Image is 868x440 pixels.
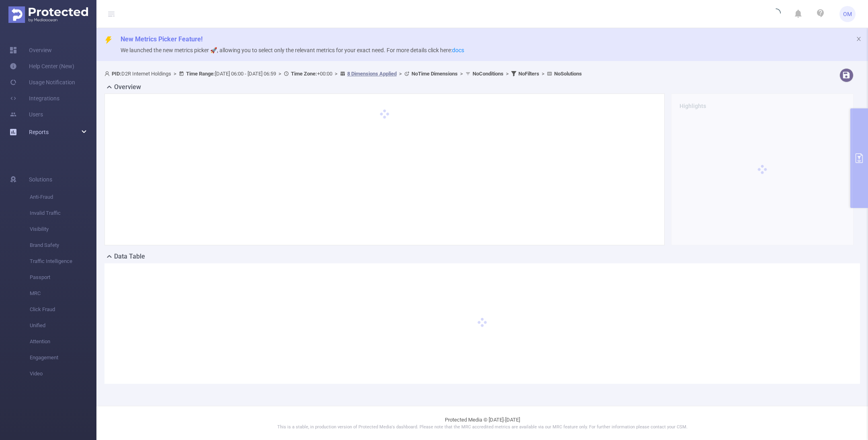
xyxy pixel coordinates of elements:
[332,71,340,77] span: >
[771,8,781,20] i: icon: loading
[171,71,179,77] span: >
[539,71,547,77] span: >
[458,71,465,77] span: >
[117,424,848,431] p: This is a stable, in production version of Protected Media's dashboard. Please note that the MRC ...
[554,71,582,77] b: No Solutions
[29,124,49,140] a: Reports
[473,71,504,77] b: No Conditions
[104,71,582,77] span: D2R Internet Holdings [DATE] 06:00 - [DATE] 06:59 +00:00
[518,71,539,77] b: No Filters
[10,90,59,106] a: Integrations
[30,253,96,269] span: Traffic Intelligence
[10,42,52,58] a: Overview
[30,301,96,318] span: Click Fraud
[30,221,96,237] span: Visibility
[29,129,49,135] span: Reports
[856,36,862,42] i: icon: close
[397,71,404,77] span: >
[30,350,96,366] span: Engagement
[30,189,96,205] span: Anti-Fraud
[10,106,43,122] a: Users
[10,74,75,90] a: Usage Notification
[96,406,868,440] footer: Protected Media © [DATE]-[DATE]
[29,171,52,187] span: Solutions
[10,58,74,74] a: Help Center (New)
[186,71,215,77] b: Time Range:
[504,71,511,77] span: >
[30,366,96,382] span: Video
[276,71,284,77] span: >
[30,318,96,334] span: Unified
[30,205,96,221] span: Invalid Traffic
[843,6,852,22] span: OM
[30,285,96,301] span: MRC
[856,35,862,43] button: icon: close
[30,269,96,285] span: Passport
[121,35,203,43] span: New Metrics Picker Feature!
[347,71,397,77] u: 8 Dimensions Applied
[121,47,464,53] span: We launched the new metrics picker 🚀, allowing you to select only the relevant metrics for your e...
[112,71,121,77] b: PID:
[104,71,112,76] i: icon: user
[30,237,96,253] span: Brand Safety
[114,82,141,92] h2: Overview
[104,36,113,44] i: icon: thunderbolt
[30,334,96,350] span: Attention
[411,71,458,77] b: No Time Dimensions
[8,6,88,23] img: Protected Media
[114,252,145,261] h2: Data Table
[291,71,317,77] b: Time Zone:
[452,47,464,53] a: docs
